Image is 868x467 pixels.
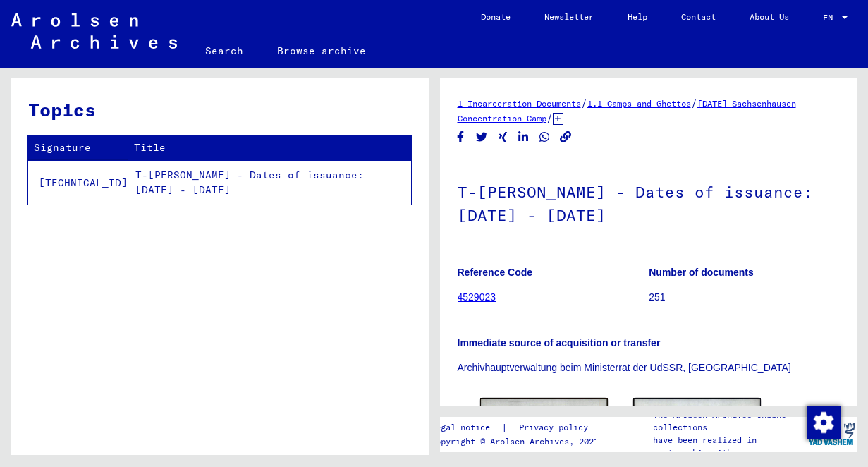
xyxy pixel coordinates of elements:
[649,290,840,305] p: 251
[128,160,411,205] td: T-[PERSON_NAME] - Dates of issuance: [DATE] - [DATE]
[649,267,754,278] b: Number of documents
[431,420,501,435] a: Legal notice
[691,97,697,109] span: /
[807,406,841,439] img: Change consent
[496,128,511,146] button: Share on Xing
[537,128,552,146] button: Share on WhatsApp
[28,135,128,160] th: Signature
[11,13,177,49] img: Arolsen_neg.svg
[260,34,383,68] a: Browse archive
[188,34,260,68] a: Search
[458,159,841,245] h1: T-[PERSON_NAME] - Dates of issuance: [DATE] - [DATE]
[458,337,661,348] b: Immediate source of acquisition or transfer
[558,128,573,146] button: Copy link
[581,97,587,109] span: /
[475,128,489,146] button: Share on Twitter
[458,291,496,303] a: 4529023
[431,435,605,448] p: Copyright © Arolsen Archives, 2021
[587,98,691,109] a: 1.1 Camps and Ghettos
[546,111,553,124] span: /
[128,135,411,160] th: Title
[653,434,805,459] p: have been realized in partnership with
[805,416,858,451] img: yv_logo.png
[431,420,605,435] div: |
[823,13,838,23] span: EN
[458,267,533,278] b: Reference Code
[453,128,468,146] button: Share on Facebook
[508,420,605,435] a: Privacy policy
[28,160,128,205] td: [TECHNICAL_ID]
[653,408,805,434] p: The Arolsen Archives online collections
[458,98,581,109] a: 1 Incarceration Documents
[458,360,841,375] p: Archivhauptverwaltung beim Ministerrat der UdSSR, [GEOGRAPHIC_DATA]
[516,128,531,146] button: Share on LinkedIn
[28,96,410,123] h3: Topics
